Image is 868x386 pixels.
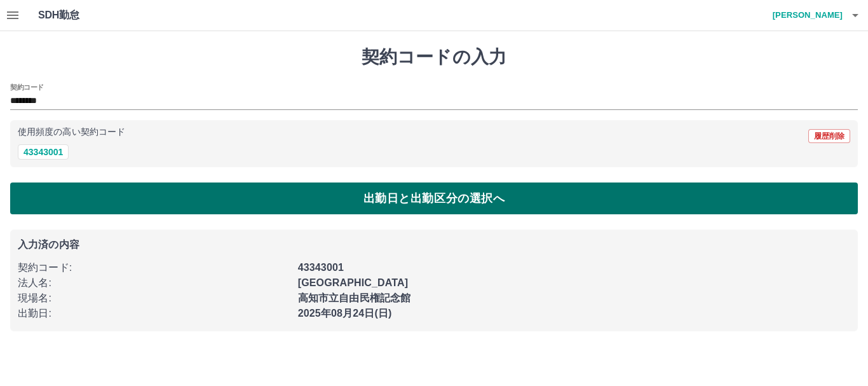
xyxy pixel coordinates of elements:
p: 現場名 : [18,291,290,306]
button: 43343001 [18,144,69,160]
b: 2025年08月24日(日) [298,308,392,319]
p: 契約コード : [18,260,290,275]
button: 履歴削除 [808,129,850,143]
b: 43343001 [298,262,344,273]
h1: 契約コードの入力 [10,46,858,68]
b: [GEOGRAPHIC_DATA] [298,277,409,288]
b: 高知市立自由民権記念館 [298,293,411,303]
p: 入力済の内容 [18,240,850,250]
p: 使用頻度の高い契約コード [18,128,125,137]
h2: 契約コード [10,82,44,92]
p: 出勤日 : [18,306,290,321]
p: 法人名 : [18,275,290,291]
button: 出勤日と出勤区分の選択へ [10,183,858,214]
